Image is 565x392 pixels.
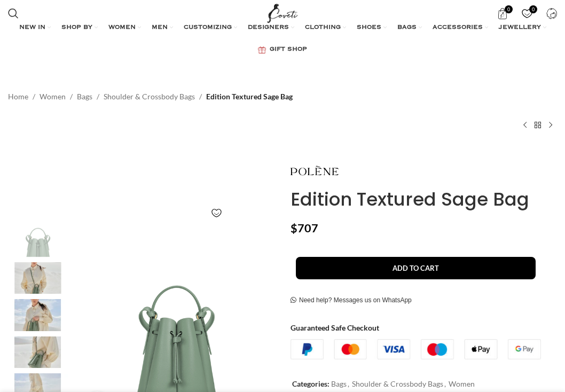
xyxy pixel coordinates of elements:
[519,119,531,131] a: Previous product
[248,23,289,32] span: DESIGNERS
[258,46,266,53] img: GiftBag
[8,91,293,103] nav: Breadcrumb
[184,23,232,32] span: CUSTOMIZING
[529,5,537,13] span: 0
[516,3,538,24] div: My Wishlist
[357,23,381,32] span: SHOES
[352,379,443,388] a: Shoulder & Crossbody Bags
[357,17,387,38] a: SHOES
[291,296,412,305] a: Need help? Messages us on WhatsApp
[104,91,195,103] a: Shoulder & Crossbody Bags
[184,17,237,38] a: CUSTOMIZING
[331,379,347,388] a: Bags
[397,17,422,38] a: BAGS
[5,336,70,368] img: Polene Paris
[433,23,483,32] span: ACCESSORIES
[5,299,70,331] img: Polene bags
[433,17,488,38] a: ACCESSORIES
[61,17,98,38] a: SHOP BY
[516,3,538,24] a: 0
[292,379,329,388] span: Categories:
[491,3,513,24] a: 0
[40,91,66,103] a: Women
[499,17,546,38] a: JEWELLERY
[8,91,28,103] a: Home
[296,257,536,279] button: Add to cart
[206,91,293,103] span: Edition Textured Sage Bag
[291,158,339,183] img: Polene
[444,378,446,390] span: ,
[152,17,173,38] a: MEN
[258,39,307,60] a: GIFT SHOP
[3,3,24,24] a: Search
[449,379,475,388] a: Women
[499,23,541,32] span: JEWELLERY
[108,17,141,38] a: WOMEN
[291,189,557,210] h1: Edition Textured Sage Bag
[152,23,168,32] span: MEN
[61,23,92,32] span: SHOP BY
[108,23,136,32] span: WOMEN
[291,221,297,235] span: $
[3,17,562,60] div: Main navigation
[291,323,379,332] strong: Guaranteed Safe Checkout
[270,45,307,54] span: GIFT SHOP
[397,23,417,32] span: BAGS
[248,17,294,38] a: DESIGNERS
[305,17,346,38] a: CLOTHING
[5,262,70,294] img: Polene bag
[305,23,341,32] span: CLOTHING
[544,119,557,131] a: Next product
[19,23,45,32] span: NEW IN
[505,5,513,13] span: 0
[291,339,541,359] img: guaranteed-safe-checkout-bordered.j
[291,221,318,235] bdi: 707
[5,225,70,256] img: Polene
[348,378,349,390] span: ,
[19,17,51,38] a: NEW IN
[265,8,301,17] a: Site logo
[77,91,92,103] a: Bags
